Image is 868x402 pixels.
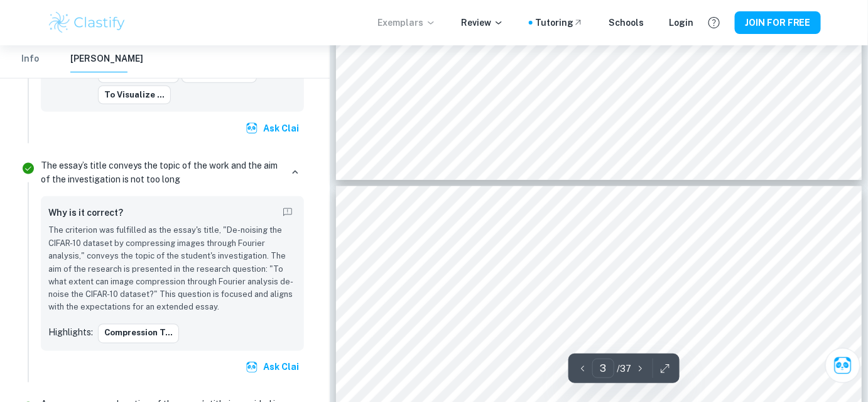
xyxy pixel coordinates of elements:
[377,16,436,30] p: Exemplars
[48,206,123,220] h6: Why is it correct?
[47,10,127,35] img: Clastify logo
[15,45,45,73] button: Info
[21,161,36,176] svg: Correct
[279,204,296,221] button: Report mistake/confusion
[461,16,504,30] p: Review
[669,16,693,30] a: Login
[243,117,304,140] button: Ask Clai
[48,224,296,314] p: The criterion was fulfilled as the essay's title, "De-noising the CIFAR-10 dataset by compressing...
[535,16,583,30] a: Tutoring
[735,11,821,34] button: JOIN FOR FREE
[98,324,179,343] button: compression t...
[243,356,304,379] button: Ask Clai
[70,45,143,73] button: [PERSON_NAME]
[609,16,644,30] a: Schools
[48,326,93,340] p: Highlights:
[617,362,631,376] p: / 37
[98,86,171,104] button: To visualize ...
[246,122,258,135] img: clai.svg
[41,159,281,186] p: The essay’s title conveys the topic of the work and the aim of the investigation is not too long
[703,12,725,33] button: Help and Feedback
[246,361,258,374] img: clai.svg
[825,348,860,383] button: Ask Clai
